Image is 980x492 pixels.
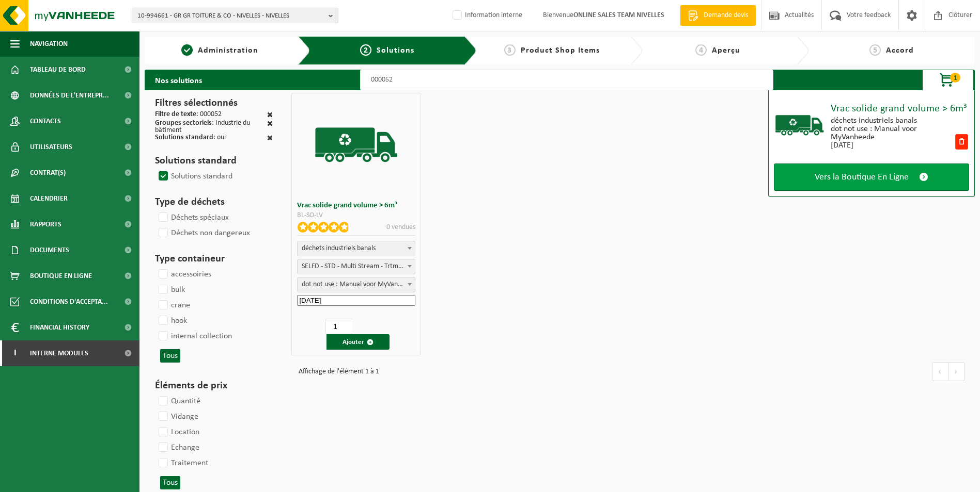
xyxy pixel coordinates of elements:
label: Déchets spéciaux [157,210,229,225]
div: dot not use : Manual voor MyVanheede [831,125,954,141]
span: Rapports [30,211,61,237]
div: Vrac solide grand volume > 6m³ [831,104,969,114]
a: Demande devis [680,5,756,26]
label: crane [157,298,190,313]
input: Date de début [297,295,415,306]
span: 1 [181,44,193,56]
div: : Industrie du bâtiment [155,120,267,134]
a: 1Administration [150,44,290,57]
h3: Type de déchets [155,194,273,210]
span: 10-994661 - GR GR TOITURE & CO - NIVELLES - NIVELLES [137,8,324,24]
span: Contrat(s) [30,160,66,186]
span: Filtre de texte [155,110,196,118]
input: 1 [325,319,352,334]
img: BL-SO-LV [774,100,826,151]
span: Demande devis [701,10,751,21]
h3: Filtres sélectionnés [155,95,273,111]
label: Information interne [450,8,522,23]
a: 5Accord [814,44,970,57]
span: Calendrier [30,186,68,211]
span: Tableau de bord [30,57,86,83]
span: Financial History [30,315,89,340]
span: dot not use : Manual voor MyVanheede [298,277,415,292]
label: Echange [157,440,199,455]
h2: Nos solutions [145,70,212,90]
h3: Type containeur [155,251,273,267]
a: 3Product Shop Items [482,44,622,57]
span: Vers la Boutique En Ligne [815,172,909,183]
label: Quantité [157,393,200,409]
div: Affichage de l'élément 1 à 1 [293,363,379,381]
span: 3 [504,44,516,56]
strong: ONLINE SALES TEAM NIVELLES [573,11,664,19]
span: Utilisateurs [30,134,72,160]
button: Ajouter [326,334,390,350]
a: 2Solutions [318,44,456,57]
button: 1 [922,70,974,90]
span: Solutions [377,46,414,55]
span: Administration [198,46,258,55]
span: Navigation [30,31,68,57]
a: Vers la Boutique En Ligne [774,163,969,191]
span: déchets industriels banals [298,241,415,256]
div: : 000052 [155,111,222,120]
span: SELFD - STD - Multi Stream - Trtmt/wu (SP-M-000052) [298,259,415,274]
h3: Solutions standard [155,153,273,169]
div: : oui [155,134,226,143]
label: internal collection [157,329,232,344]
span: dot not use : Manual voor MyVanheede [297,277,415,292]
label: Solutions standard [157,169,232,184]
span: Conditions d'accepta... [30,289,108,315]
input: Chercher [360,70,773,90]
span: Boutique en ligne [30,263,92,289]
span: Contacts [30,108,61,134]
span: Accord [886,46,914,55]
button: 10-994661 - GR GR TOITURE & CO - NIVELLES - NIVELLES [132,8,338,23]
span: Aperçu [712,46,740,55]
span: Solutions standard [155,134,213,141]
label: bulk [157,282,185,298]
button: Tous [160,476,180,489]
span: Données de l'entrepr... [30,83,109,108]
span: 1 [950,73,960,83]
span: 2 [360,44,371,56]
img: BL-SO-LV [313,101,400,189]
p: 0 vendues [386,222,415,233]
span: Groupes sectoriels [155,119,212,127]
div: [DATE] [831,141,954,150]
h3: Vrac solide grand volume > 6m³ [297,202,415,209]
span: 4 [695,44,707,56]
button: Tous [160,349,180,363]
span: 5 [869,44,881,56]
label: accessoiries [157,267,211,282]
span: déchets industriels banals [297,241,415,256]
label: Déchets non dangereux [157,225,250,241]
label: Vidange [157,409,198,424]
span: I [10,340,20,366]
label: hook [157,313,187,329]
a: 4Aperçu [648,44,788,57]
span: Documents [30,237,69,263]
h3: Éléments de prix [155,378,273,393]
div: déchets industriels banals [831,117,954,125]
span: SELFD - STD - Multi Stream - Trtmt/wu (SP-M-000052) [297,259,415,274]
label: Traitement [157,455,208,471]
span: Interne modules [30,340,88,366]
span: Product Shop Items [521,46,600,55]
label: Location [157,424,199,440]
div: BL-SO-LV [297,212,415,219]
